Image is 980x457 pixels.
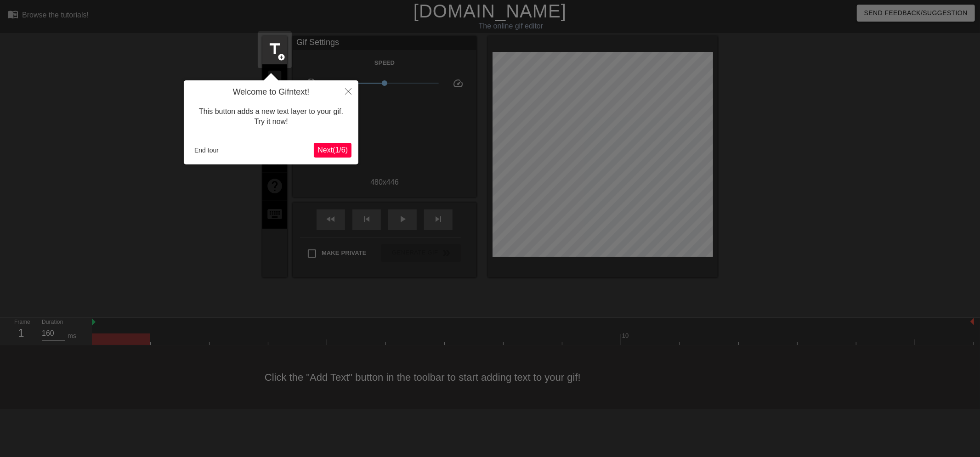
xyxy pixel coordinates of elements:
h4: Welcome to Gifntext! [191,87,351,97]
div: This button adds a new text layer to your gif. Try it now! [191,97,351,136]
button: Next [314,143,351,158]
button: Close [338,80,358,102]
span: Next ( 1 / 6 ) [317,146,348,154]
button: End tour [191,143,222,157]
